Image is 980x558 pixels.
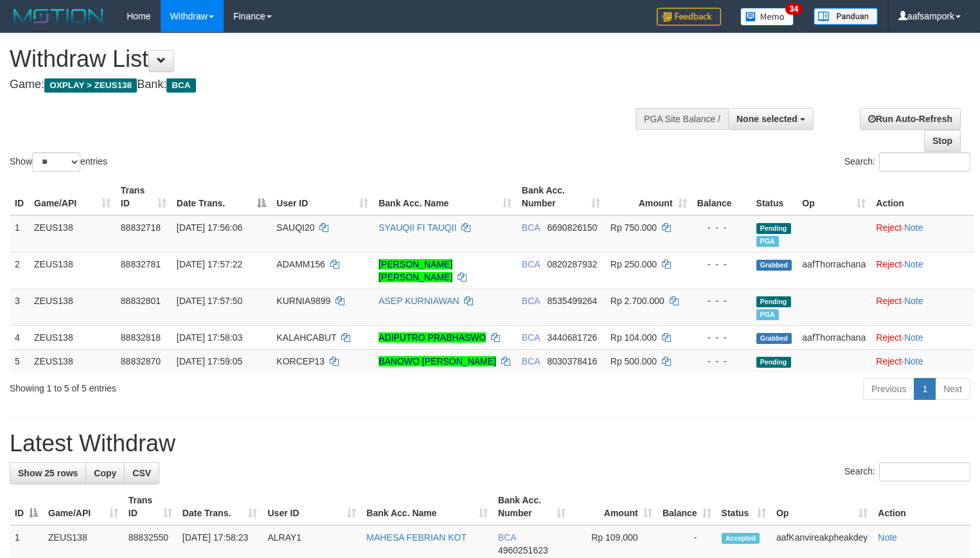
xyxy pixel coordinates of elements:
[121,222,161,233] span: 88832718
[876,356,902,366] a: Reject
[876,332,902,343] a: Reject
[10,78,641,91] h4: Game: Bank:
[547,222,597,233] span: Copy 6690826150 to clipboard
[876,259,902,269] a: Reject
[177,332,242,343] span: [DATE] 17:58:03
[121,332,161,343] span: 88832818
[610,222,657,233] span: Rp 750.000
[85,462,125,484] a: Copy
[379,222,456,233] a: SYAUQII FI TAUQII
[10,252,29,289] td: 2
[771,489,873,525] th: Op: activate to sort column ascending
[177,296,242,306] span: [DATE] 17:57:50
[547,296,597,306] span: Copy 8535499264 to clipboard
[697,221,746,234] div: - - -
[871,179,974,215] th: Action
[610,259,657,269] span: Rp 250.000
[177,489,263,525] th: Date Trans.: activate to sort column ascending
[697,355,746,368] div: - - -
[879,152,970,172] input: Search:
[166,78,195,93] span: BCA
[844,462,970,482] label: Search:
[876,222,902,233] a: Reject
[935,378,970,400] a: Next
[29,289,116,325] td: ZEUS138
[522,356,540,366] span: BCA
[797,179,871,215] th: Op: activate to sort column ascending
[522,332,540,343] span: BCA
[10,179,29,215] th: ID
[373,179,517,215] th: Bank Acc. Name: activate to sort column ascending
[10,349,29,373] td: 5
[697,258,746,271] div: - - -
[18,468,78,478] span: Show 25 rows
[871,215,974,253] td: ·
[797,252,871,289] td: aafThorrachana
[379,356,496,366] a: BANOWO [PERSON_NAME]
[697,294,746,307] div: - - -
[29,179,116,215] th: Game/API: activate to sort column ascending
[717,489,771,525] th: Status: activate to sort column ascending
[756,357,791,368] span: Pending
[756,296,791,307] span: Pending
[904,332,923,343] a: Note
[879,462,970,482] input: Search:
[873,489,970,525] th: Action
[904,222,923,233] a: Note
[914,378,936,400] a: 1
[276,259,325,269] span: ADAMM156
[498,532,516,543] span: BCA
[172,179,272,215] th: Date Trans.: activate to sort column descending
[756,309,779,320] span: Marked by aafsolysreylen
[493,489,571,525] th: Bank Acc. Number: activate to sort column ascending
[121,356,161,366] span: 88832870
[871,349,974,373] td: ·
[10,462,86,484] a: Show 25 rows
[271,179,373,215] th: User ID: activate to sort column ascending
[522,259,540,269] span: BCA
[10,152,107,172] label: Show entries
[756,223,791,234] span: Pending
[756,333,792,344] span: Grabbed
[797,325,871,349] td: aafThorrachana
[871,252,974,289] td: ·
[871,325,974,349] td: ·
[610,332,657,343] span: Rp 104.000
[10,377,398,395] div: Showing 1 to 5 of 5 entries
[610,296,664,306] span: Rp 2.700.000
[924,130,961,152] a: Stop
[361,489,493,525] th: Bank Acc. Name: activate to sort column ascending
[116,179,172,215] th: Trans ID: activate to sort column ascending
[177,222,242,233] span: [DATE] 17:56:06
[904,296,923,306] a: Note
[740,8,794,26] img: Button%20Memo.svg
[276,222,314,233] span: SAUQI20
[657,489,717,525] th: Balance: activate to sort column ascending
[177,356,242,366] span: [DATE] 17:59:05
[29,252,116,289] td: ZEUS138
[10,6,107,26] img: MOTION_logo.png
[276,356,325,366] span: KORCEP13
[692,179,751,215] th: Balance
[722,533,760,544] span: Accepted
[736,114,797,124] span: None selected
[177,259,242,269] span: [DATE] 17:57:22
[522,296,540,306] span: BCA
[785,3,803,15] span: 34
[10,215,29,253] td: 1
[863,378,914,400] a: Previous
[522,222,540,233] span: BCA
[276,296,330,306] span: KURNIA9899
[697,331,746,344] div: - - -
[121,296,161,306] span: 88832801
[10,325,29,349] td: 4
[547,332,597,343] span: Copy 3440681726 to clipboard
[366,532,467,543] a: MAHESA FEBRIAN KOT
[728,108,814,130] button: None selected
[610,356,657,366] span: Rp 500.000
[878,532,897,543] a: Note
[94,468,116,478] span: Copy
[904,259,923,269] a: Note
[44,78,137,93] span: OXPLAY > ZEUS138
[10,489,43,525] th: ID: activate to sort column descending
